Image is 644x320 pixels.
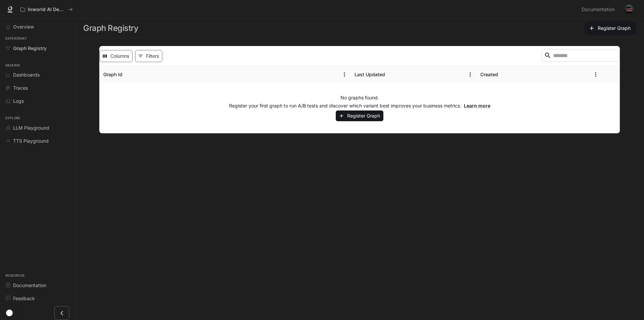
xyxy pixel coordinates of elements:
[3,42,72,54] a: Graph Registry
[229,102,490,109] p: Register your first graph to run A/B tests and discover which variant best improves your business...
[499,70,509,80] button: Sort
[13,124,49,131] span: LLM Playground
[480,72,498,77] div: Created
[340,94,379,101] p: No graphs found.
[465,70,475,80] button: Menu
[13,295,35,302] span: Feedback
[13,97,24,104] span: Logs
[591,70,601,80] button: Menu
[3,95,72,107] a: Logs
[464,103,490,108] a: Learn more
[625,5,634,14] img: User avatar
[3,21,72,33] a: Overview
[3,69,72,81] a: Dashboards
[339,70,350,80] button: Menu
[584,21,636,35] button: Register Graph
[103,72,122,77] div: Graph Id
[135,50,162,62] button: Show filters
[355,72,385,77] div: Last Updated
[623,3,636,16] button: User avatar
[386,70,396,80] button: Sort
[13,84,28,91] span: Traces
[13,45,47,52] span: Graph Registry
[13,23,34,30] span: Overview
[3,135,72,147] a: TTS Playground
[6,309,13,316] span: Dark mode toggle
[336,110,383,122] button: Register Graph
[579,3,620,16] a: Documentation
[3,82,72,94] a: Traces
[83,21,138,35] h1: Graph Registry
[123,70,133,80] button: Sort
[13,137,49,144] span: TTS Playground
[54,306,69,320] button: Close drawer
[3,279,72,291] a: Documentation
[3,122,72,134] a: LLM Playground
[13,282,46,289] span: Documentation
[100,50,132,62] button: Select columns
[3,292,72,304] a: Feedback
[13,71,40,78] span: Dashboards
[582,5,615,14] span: Documentation
[28,7,65,12] p: Inworld AI Demos
[541,49,620,63] div: Search
[17,3,76,16] button: All workspaces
